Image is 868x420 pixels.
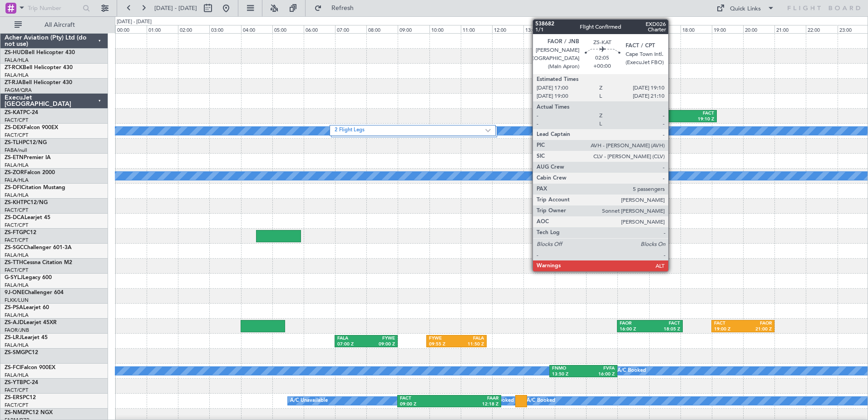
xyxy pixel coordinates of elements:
[492,25,523,33] div: 12:00
[5,402,28,409] a: FACT/CPT
[743,326,771,333] div: 21:00 Z
[5,335,48,340] a: ZS-LRJLearjet 45
[651,116,683,123] div: 17:00 Z
[337,341,366,348] div: 07:00 Z
[552,365,583,372] div: FNMO
[209,25,241,33] div: 03:00
[552,371,583,378] div: 13:50 Z
[5,80,22,85] span: ZT-RJA
[617,25,649,33] div: 16:00
[429,341,457,348] div: 09:55 Z
[5,290,25,295] span: 9J-ONE
[5,267,28,274] a: FACT/CPT
[5,57,29,64] a: FALA/HLA
[5,177,29,184] a: FALA/HLA
[5,365,21,370] span: ZS-FCI
[5,260,72,265] a: ZS-TTHCessna Citation M2
[620,326,650,333] div: 16:00 Z
[5,215,25,220] span: ZS-DCA
[335,25,366,33] div: 07:00
[5,65,73,70] a: ZT-RCKBell Helicopter 430
[5,80,72,85] a: ZT-RJABell Helicopter 430
[5,230,23,235] span: ZS-FTG
[335,127,485,135] label: 2 Flight Legs
[586,25,617,33] div: 15:00
[5,342,29,349] a: FALA/HLA
[583,365,615,372] div: FVFA
[730,5,761,14] div: Quick Links
[178,25,209,33] div: 02:00
[5,110,38,115] a: ZS-KATPC-24
[587,116,617,123] div: 16:05 Z
[5,387,28,394] a: FACT/CPT
[304,25,335,33] div: 06:00
[774,25,806,33] div: 21:00
[5,335,22,340] span: ZS-LRJ
[5,117,28,124] a: FACT/CPT
[461,25,492,33] div: 11:00
[398,25,429,33] div: 09:00
[651,110,683,117] div: FAOR
[5,245,24,250] span: ZS-SGC
[714,320,743,327] div: FACT
[583,371,615,378] div: 16:00 Z
[5,237,28,244] a: FACT/CPT
[5,305,23,310] span: ZS-PSA
[5,350,38,355] a: ZS-SMGPC12
[5,350,25,355] span: ZS-SMG
[5,200,24,205] span: ZS-KHT
[449,401,498,408] div: 12:18 Z
[5,395,36,400] a: ZS-ERSPC12
[5,185,65,190] a: ZS-DFICitation Mustang
[115,25,147,33] div: 00:00
[5,215,50,220] a: ZS-DCALearjet 45
[429,335,457,342] div: FYWE
[5,185,21,190] span: ZS-DFI
[683,116,714,123] div: 19:10 Z
[28,1,80,15] input: Trip Number
[5,125,24,130] span: ZS-DEX
[449,395,498,402] div: FAAR
[683,110,714,117] div: FACT
[5,245,72,250] a: ZS-SGCChallenger 601-3A
[456,335,484,342] div: FALA
[743,25,774,33] div: 20:00
[650,326,680,333] div: 18:05 Z
[24,22,96,28] span: All Aircraft
[806,25,837,33] div: 22:00
[310,1,365,15] button: Refresh
[241,25,272,33] div: 04:00
[5,297,29,304] a: FLKK/LUN
[485,129,491,132] img: arrow-gray.svg
[5,290,64,295] a: 9J-ONEChallenger 604
[5,230,36,235] a: ZS-FTGPC12
[324,5,362,11] span: Refresh
[557,116,587,123] div: 14:00 Z
[5,207,28,214] a: FACT/CPT
[5,395,23,400] span: ZS-ERS
[5,155,24,160] span: ZS-ETN
[5,282,29,289] a: FALA/HLA
[5,320,57,325] a: ZS-AJDLearjet 45XR
[5,312,29,319] a: FALA/HLA
[5,365,55,370] a: ZS-FCIFalcon 900EX
[5,162,29,169] a: FALA/HLA
[337,335,366,342] div: FALA
[5,200,48,205] a: ZS-KHTPC12/NG
[5,410,25,415] span: ZS-NMZ
[147,25,178,33] div: 01:00
[366,341,395,348] div: 09:00 Z
[5,140,23,145] span: ZS-TLH
[5,275,52,280] a: G-SYLJLegacy 600
[5,50,75,55] a: ZS-HUDBell Helicopter 430
[5,327,29,334] a: FAOR/JNB
[617,364,646,378] div: A/C Booked
[681,25,712,33] div: 18:00
[117,18,152,26] div: [DATE] - [DATE]
[154,4,197,12] span: [DATE] - [DATE]
[555,25,586,33] div: 14:00
[272,25,304,33] div: 05:00
[743,320,771,327] div: FAOR
[5,65,23,70] span: ZT-RCK
[5,305,49,310] a: ZS-PSALearjet 60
